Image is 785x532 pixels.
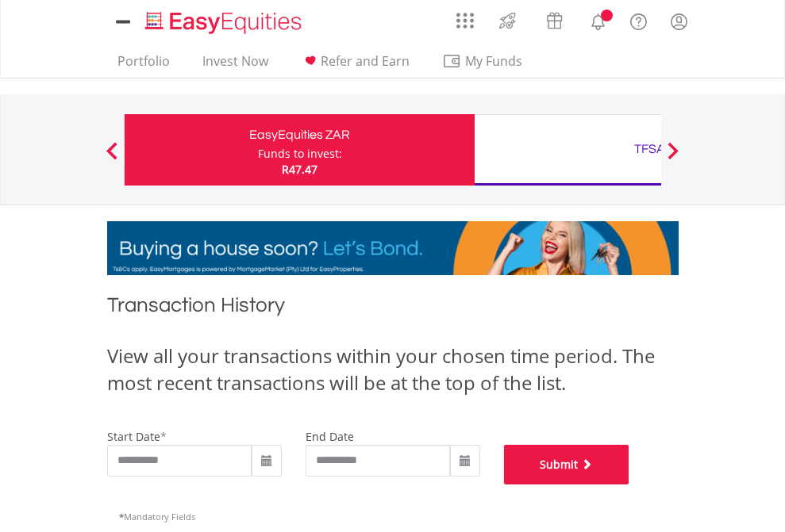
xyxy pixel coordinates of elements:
div: Funds to invest: [258,146,342,162]
span: Mandatory Fields [119,511,195,522]
a: Home page [139,4,308,36]
span: Refer and Earn [321,52,410,70]
a: Invest Now [196,53,275,78]
img: EasyMortage Promotion Banner [107,221,679,275]
label: end date [306,429,354,444]
button: Submit [504,445,629,484]
div: EasyEquities ZAR [134,124,465,146]
label: start date [107,429,160,444]
img: vouchers-v2.svg [541,8,568,33]
span: R47.47 [282,162,317,177]
a: My Profile [659,4,699,39]
a: Vouchers [531,4,578,33]
img: thrive-v2.svg [494,8,521,33]
a: Refer and Earn [294,53,416,78]
h1: Transaction History [107,291,679,327]
img: EasyEquities_Logo.png [142,10,308,36]
a: Notifications [578,4,618,36]
button: Next [657,150,689,166]
a: FAQ's and Support [618,4,659,36]
img: grid-menu-icon.svg [456,12,474,29]
span: My Funds [442,51,546,71]
a: Portfolio [111,53,176,78]
div: View all your transactions within your chosen time period. The most recent transactions will be a... [107,343,679,397]
button: Previous [96,150,128,166]
a: AppsGrid [446,4,484,29]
